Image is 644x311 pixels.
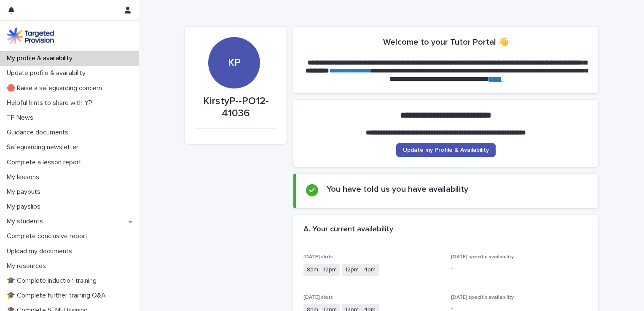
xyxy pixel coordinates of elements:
[327,184,468,194] h2: You have told us you have availability
[3,173,46,181] p: My lessons
[195,95,276,120] p: KirstyP--PO12-41036
[3,217,50,225] p: My students
[396,143,496,157] a: Update my Profile & Availability
[3,262,53,270] p: My resources
[303,295,333,300] span: [DATE] slots
[303,255,333,260] span: [DATE] slots
[3,114,40,122] p: TP News
[342,264,379,276] span: 12pm - 4pm
[3,188,47,196] p: My payouts
[451,264,588,273] p: -
[383,37,509,47] h2: Welcome to your Tutor Portal 👋
[303,264,340,276] span: 8am - 12pm
[3,247,79,255] p: Upload my documents
[3,158,88,166] p: Complete a lesson report
[3,232,94,240] p: Complete conclusive report
[3,99,99,107] p: Helpful hints to share with YP
[3,54,79,62] p: My profile & availability
[7,27,54,44] img: M5nRWzHhSzIhMunXDL62
[3,69,92,77] p: Update profile & availability
[303,225,393,234] h2: A. Your current availability
[208,5,260,69] div: KP
[403,147,489,153] span: Update my Profile & Availability
[3,129,75,137] p: Guidance documents
[3,203,47,211] p: My payslips
[3,277,103,285] p: 🎓 Complete induction training
[451,295,514,300] span: [DATE] specific availability
[3,292,113,300] p: 🎓 Complete further training Q&A
[3,143,85,151] p: Safeguarding newsletter
[451,255,514,260] span: [DATE] specific availability
[3,84,109,92] p: 🔴 Raise a safeguarding concern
